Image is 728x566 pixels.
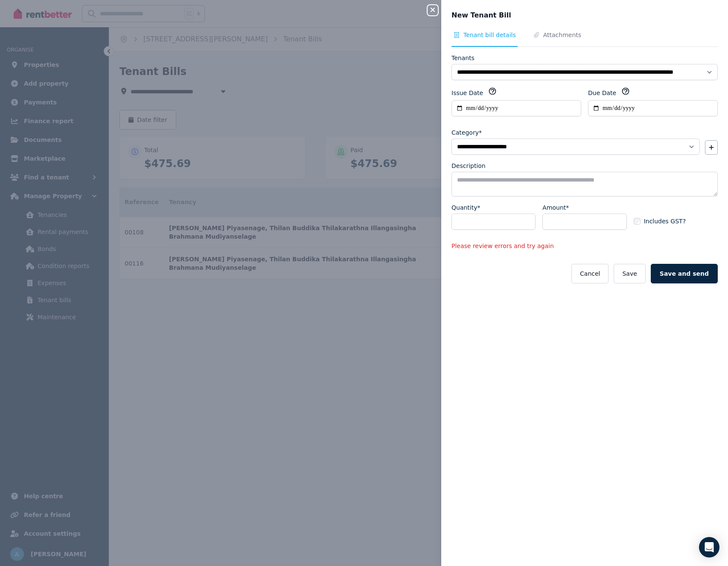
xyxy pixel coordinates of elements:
div: Open Intercom Messenger [699,537,719,557]
label: Tenants [451,54,475,62]
span: Includes GST? [644,217,686,225]
nav: Tabs [451,31,718,47]
span: New Tenant Bill [451,10,511,20]
button: Save [614,264,645,283]
span: Tenant bill details [463,31,516,39]
label: Description [451,162,486,170]
label: Due Date [588,89,616,97]
input: Includes GST? [634,218,641,225]
button: Save and send [651,264,718,283]
label: Category* [451,128,482,137]
label: Amount* [542,203,569,212]
button: Cancel [571,264,609,283]
label: Issue Date [451,89,483,97]
span: Attachments [543,31,581,39]
label: Quantity* [451,203,480,212]
p: Please review errors and try again [451,242,718,250]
